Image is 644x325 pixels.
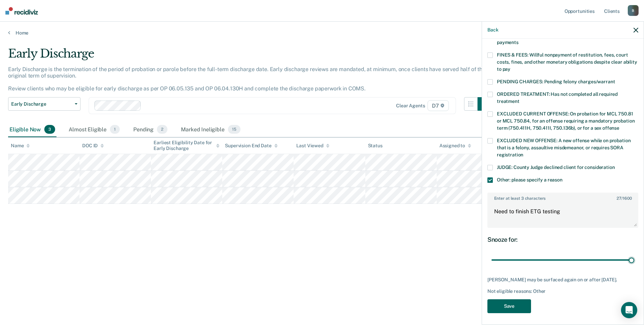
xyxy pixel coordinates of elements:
[110,125,120,134] span: 1
[296,143,329,149] div: Last Viewed
[497,111,635,131] span: EXCLUDED CURRENT OFFENSE: On probation for MCL 750.81 or MCL 750.84, for an offense requiring a m...
[497,79,615,84] span: PENDING CHARGES: Pending felony charges/warrant
[157,125,167,134] span: 2
[487,288,638,294] div: Not eligible reasons: Other
[487,27,498,33] button: Back
[396,103,425,109] div: Clear agents
[8,47,491,66] div: Early Discharge
[497,165,615,170] span: JUDGE: County Judge declined client for consideration
[8,66,488,92] p: Early Discharge is the termination of the period of probation or parole before the full-term disc...
[225,143,277,149] div: Supervision End Date
[228,125,240,134] span: 15
[8,122,56,137] div: Eligible Now
[487,277,638,283] div: [PERSON_NAME] may be surfaced again on or after [DATE].
[497,52,637,72] span: FINES & FEES: Willful nonpayment of restitution, fees, court costs, fines, and other monetary obl...
[487,236,638,243] div: Snooze for:
[11,101,72,107] span: Early Discharge
[488,193,638,201] label: Enter at least 3 characters
[628,5,639,16] div: B
[132,122,169,137] div: Pending
[180,122,241,137] div: Marked Ineligible
[8,30,636,36] a: Home
[67,122,121,137] div: Almost Eligible
[428,100,449,111] span: D7
[497,138,630,157] span: EXCLUDED NEW OFFENSE: A new offense while on probation that is a felony, assaultive misdemeanor, ...
[368,143,383,149] div: Status
[617,196,631,201] span: / 1600
[82,143,104,149] div: DOC ID
[488,202,638,227] textarea: Need to finish ETG testing
[11,143,30,149] div: Name
[617,196,621,201] span: 27
[497,177,562,182] span: Other: please specify a reason
[497,32,626,45] span: RESTITUTION: Has not completed court-ordered restitution payments
[154,140,220,151] div: Earliest Eligibility Date for Early Discharge
[44,125,55,134] span: 3
[497,91,618,104] span: ORDERED TREATMENT: Has not completed all required treatment
[487,299,531,313] button: Save
[621,302,637,318] div: Open Intercom Messenger
[439,143,471,149] div: Assigned to
[5,7,38,15] img: Recidiviz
